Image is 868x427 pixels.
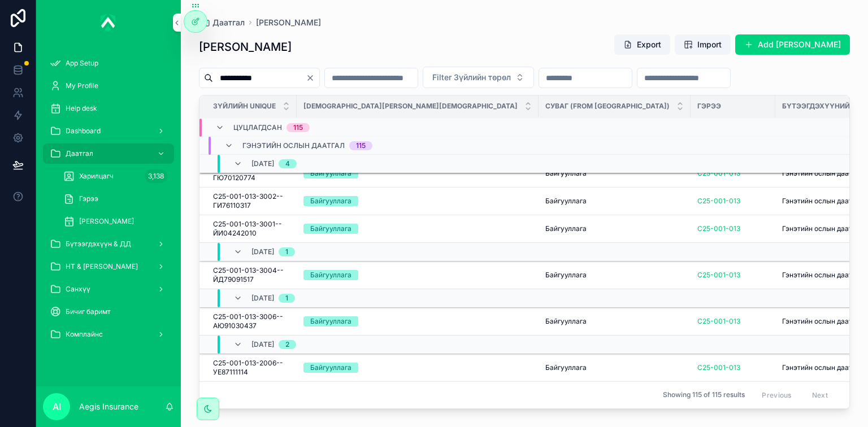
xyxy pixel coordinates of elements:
[199,39,292,55] h1: [PERSON_NAME]
[545,102,670,111] span: Суваг (from [GEOGRAPHIC_DATA])
[79,194,98,203] span: Гэрээ
[545,317,684,326] a: Байгууллага
[213,164,290,182] a: C25-001-013-3003--ГЮ70120774
[43,302,174,322] a: Бичиг баримт
[43,53,174,73] a: App Setup
[43,121,174,141] a: Dashboard
[242,141,345,150] span: Гэнэтийн ослын даатгал
[697,102,721,111] span: Гэрээ
[66,330,103,339] span: Комплайнс
[303,168,532,178] a: Байгууллага
[545,363,587,372] span: Байгууллага
[212,17,245,28] span: Даатгал
[545,169,684,178] a: Байгууллага
[213,312,290,330] a: C25-001-013-3006--АЮ91030437
[697,224,740,233] a: C25-001-013
[66,307,111,316] span: Бичиг баримт
[303,363,532,373] a: Байгууллага
[782,197,863,206] span: Гэнэтийн ослын даатгал
[356,141,366,150] div: 115
[251,340,274,349] span: [DATE]
[256,17,321,28] a: [PERSON_NAME]
[663,391,745,400] span: Showing 115 of 115 results
[79,401,138,412] p: Aegis Insurance
[697,197,769,206] a: C25-001-013
[697,169,740,178] a: C25-001-013
[36,45,181,359] div: scrollable content
[213,102,276,111] span: Зүйлийн unique
[43,98,174,119] a: Help desk
[545,169,587,178] span: Байгууллага
[545,224,684,233] a: Байгууллага
[697,39,722,50] span: Import
[57,189,174,209] a: Гэрээ
[310,316,351,326] div: Байгууллага
[545,224,587,233] span: Байгууллага
[310,196,351,206] div: Байгууллага
[213,220,290,238] span: C25-001-013-3001--ЙИ04242010
[285,247,288,256] div: 1
[310,270,351,280] div: Байгууллага
[285,340,289,349] div: 2
[303,224,532,234] a: Байгууллага
[79,217,134,226] span: [PERSON_NAME]
[782,169,863,178] span: Гэнэтийн ослын даатгал
[43,256,174,277] a: НТ & [PERSON_NAME]
[697,317,740,326] a: C25-001-013
[310,224,351,234] div: Байгууллага
[306,73,319,82] button: Clear
[251,159,274,168] span: [DATE]
[53,400,61,413] span: AI
[697,271,740,280] a: C25-001-013
[303,196,532,206] a: Байгууллага
[432,72,511,83] span: Filter Зүйлийн төрөл
[697,197,740,206] a: C25-001-013
[145,169,167,183] div: 3,138
[545,363,684,372] a: Байгууллага
[697,363,769,372] a: C25-001-013
[782,317,863,326] span: Гэнэтийн ослын даатгал
[251,294,274,303] span: [DATE]
[66,285,90,294] span: Санхүү
[57,166,174,186] a: Харилцагч3,138
[545,271,587,280] span: Байгууллага
[782,271,863,280] span: Гэнэтийн ослын даатгал
[233,123,282,132] span: Цуцлагдсан
[213,192,290,210] a: C25-001-013-3002--ГИ76110317
[735,34,850,55] button: Add [PERSON_NAME]
[545,317,587,326] span: Байгууллага
[43,234,174,254] a: Бүтээгдэхүүн & ДД
[782,102,866,111] span: Бүтээгдэхүүний нэр
[79,172,114,181] span: Харилцагч
[285,159,290,168] div: 4
[285,294,288,303] div: 1
[303,102,518,111] span: [DEMOGRAPHIC_DATA][PERSON_NAME][DEMOGRAPHIC_DATA]
[782,363,863,372] span: Гэнэтийн ослын даатгал
[614,34,670,55] button: Export
[782,224,863,233] span: Гэнэтийн ослын даатгал
[697,271,769,280] a: C25-001-013
[66,81,98,90] span: My Profile
[423,67,534,88] button: Select Button
[293,123,303,132] div: 115
[101,14,116,32] img: App logo
[303,270,532,280] a: Байгууллага
[66,262,138,271] span: НТ & [PERSON_NAME]
[545,197,684,206] a: Байгууллага
[213,266,290,284] a: C25-001-013-3004--ЙД79091517
[66,149,93,158] span: Даатгал
[213,359,290,377] a: C25-001-013-2006--УЕ87111114
[697,363,740,372] span: C25-001-013
[545,271,684,280] a: Байгууллага
[66,104,97,113] span: Help desk
[697,317,769,326] a: C25-001-013
[66,127,101,136] span: Dashboard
